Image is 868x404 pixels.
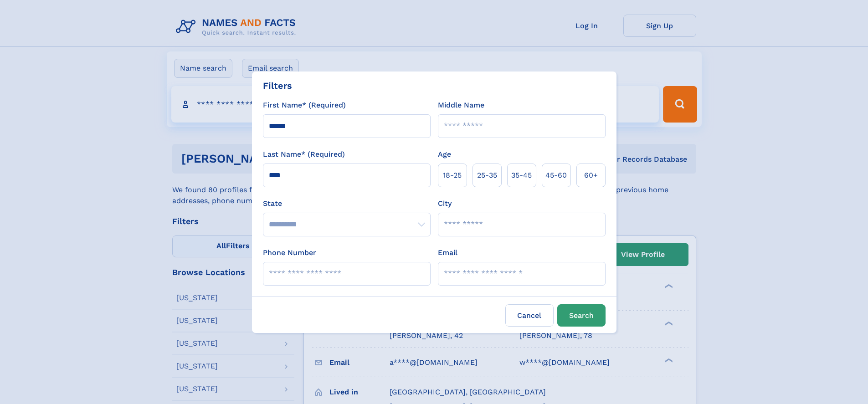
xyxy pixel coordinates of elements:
button: Search [557,304,606,327]
span: 35‑45 [511,170,532,181]
label: Age [438,149,451,160]
span: 18‑25 [443,170,462,181]
span: 45‑60 [545,170,567,181]
div: Filters [263,79,292,92]
label: Last Name* (Required) [263,149,345,160]
span: 25‑35 [477,170,497,181]
span: 60+ [584,170,598,181]
label: Email [438,247,457,258]
label: Middle Name [438,100,484,111]
label: First Name* (Required) [263,100,346,111]
label: State [263,198,431,209]
label: Cancel [505,304,554,327]
label: Phone Number [263,247,316,258]
label: City [438,198,452,209]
